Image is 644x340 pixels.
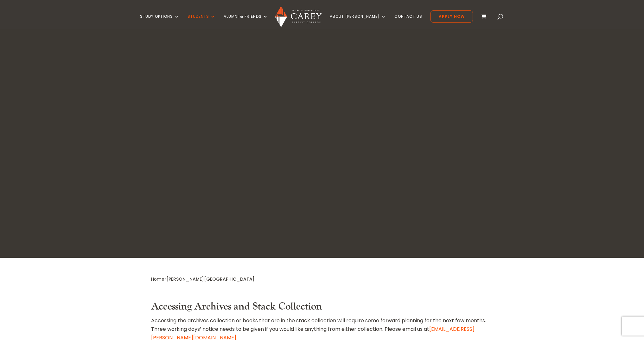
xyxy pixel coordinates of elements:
span: [PERSON_NAME][GEOGRAPHIC_DATA] [166,276,255,282]
a: Study Options [140,14,179,29]
a: Apply Now [430,10,473,23]
a: Contact Us [394,14,422,29]
img: Carey Baptist College [275,6,322,27]
a: Alumni & Friends [224,14,268,29]
span: » [151,276,255,282]
a: Students [188,14,215,29]
a: Home [151,276,164,282]
h3: Accessing Archives and Stack Collection [151,301,493,316]
a: About [PERSON_NAME] [330,14,386,29]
